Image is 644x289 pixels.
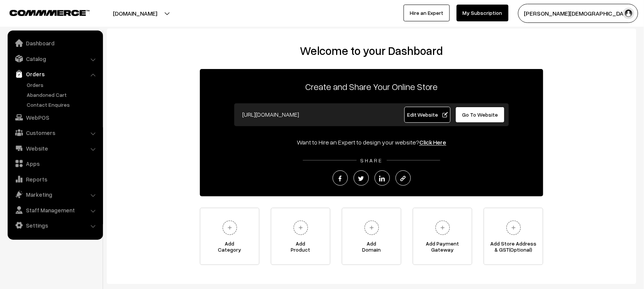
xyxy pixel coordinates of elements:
img: plus.svg [219,217,240,238]
a: Settings [10,218,100,232]
img: plus.svg [290,217,311,238]
a: Abandoned Cart [25,91,100,99]
img: plus.svg [503,217,524,238]
a: Catalog [10,52,100,66]
span: Add Category [200,241,259,256]
img: COMMMERCE [10,10,90,16]
a: Dashboard [10,36,100,50]
a: Staff Management [10,203,100,217]
span: Go To Website [462,111,498,118]
h2: Welcome to your Dashboard [114,44,629,58]
a: Apps [10,157,100,170]
span: Add Domain [342,241,401,256]
span: SHARE [357,157,387,164]
a: Edit Website [404,107,451,123]
a: Customers [10,126,100,140]
a: Add PaymentGateway [413,208,472,265]
div: Want to Hire an Expert to design your website? [200,138,543,147]
a: AddDomain [342,208,401,265]
a: Add Store Address& GST(Optional) [484,208,543,265]
a: AddCategory [200,208,259,265]
img: plus.svg [361,217,382,238]
a: Website [10,141,100,155]
button: [DOMAIN_NAME] [86,4,184,23]
span: Add Product [271,241,330,256]
img: plus.svg [432,217,453,238]
a: Orders [10,67,100,81]
a: Contact Enquires [25,101,100,109]
a: Reports [10,172,100,186]
a: Click Here [419,138,446,146]
a: Marketing [10,188,100,201]
a: COMMMERCE [10,8,76,17]
span: Add Store Address & GST(Optional) [484,241,543,256]
a: AddProduct [271,208,330,265]
span: Add Payment Gateway [413,241,472,256]
a: Go To Website [456,107,505,123]
span: Edit Website [407,111,448,118]
a: Orders [25,81,100,89]
img: user [623,8,634,19]
a: WebPOS [10,111,100,124]
button: [PERSON_NAME][DEMOGRAPHIC_DATA] [518,4,638,23]
p: Create and Share Your Online Store [200,80,543,93]
a: Hire an Expert [404,5,450,21]
a: My Subscription [457,5,509,21]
